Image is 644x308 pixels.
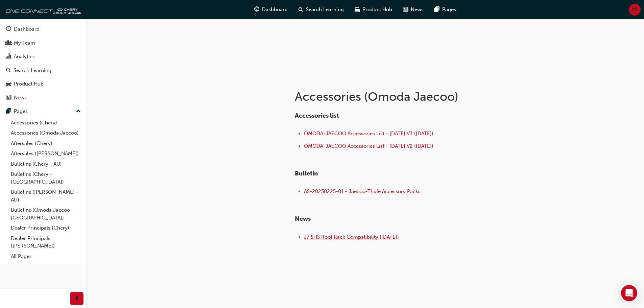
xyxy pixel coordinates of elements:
[14,67,51,74] div: Search Learning
[398,3,429,17] a: news-iconNews
[355,5,360,14] span: car-icon
[254,5,259,14] span: guage-icon
[306,6,344,14] span: Search Learning
[14,108,28,115] div: Pages
[6,54,11,60] span: chart-icon
[3,50,84,63] a: Analytics
[632,6,638,14] span: VS
[14,80,44,88] div: Product Hub
[14,39,35,47] div: My Team
[8,223,84,233] a: Dealer Principals (Chery)
[3,105,84,118] button: Pages
[411,6,424,14] span: News
[429,3,461,17] a: pages-iconPages
[14,25,40,33] div: Dashboard
[8,169,84,187] a: Bulletins (Chery - [GEOGRAPHIC_DATA])
[403,5,408,14] span: news-icon
[434,5,439,14] span: pages-icon
[3,3,81,16] img: oneconnect
[295,89,517,104] h1: Accessories (Omoda Jaecoo)
[304,188,421,194] a: AS-20250225-01 - Jaecoo-Thule Accessory Packs
[8,159,84,169] a: Bulletins (Chery - AU)
[6,26,11,32] span: guage-icon
[3,78,84,90] a: Product Hub
[8,118,84,128] a: Accessories (Chery)
[3,37,84,49] a: My Team
[621,285,637,301] div: Open Intercom Messenger
[629,4,641,16] button: VS
[8,138,84,149] a: Aftersales (Chery)
[3,64,84,77] a: Search Learning
[6,81,11,87] span: car-icon
[3,92,84,104] a: News
[304,131,433,137] a: OMODA-JAECOO Accessories List - [DATE] V3 ([DATE])
[295,112,339,119] span: Accessories list
[249,3,293,17] a: guage-iconDashboard
[8,187,84,205] a: Bulletins ([PERSON_NAME] - AU)
[76,107,81,116] span: up-icon
[362,6,392,14] span: Product Hub
[3,23,84,35] a: Dashboard
[304,143,433,149] a: OMODA-JAECOO Accessories List - [DATE] V2 ([DATE])
[3,22,84,105] button: DashboardMy TeamAnalyticsSearch LearningProduct HubNews
[8,148,84,159] a: Aftersales ([PERSON_NAME])
[299,5,303,14] span: search-icon
[295,215,311,222] span: ​News
[14,94,27,102] div: News
[442,6,456,14] span: Pages
[8,251,84,262] a: All Pages
[74,294,79,303] span: prev-icon
[8,128,84,138] a: Accessories (Omoda Jaecoo)
[6,109,11,115] span: pages-icon
[349,3,398,17] a: car-iconProduct Hub
[295,170,318,177] span: Bulletin
[304,234,399,240] a: J7 SHS Roof Rack Compatibility ([DATE])
[8,233,84,251] a: Dealer Principals ([PERSON_NAME])
[6,68,11,74] span: search-icon
[293,3,349,17] a: search-iconSearch Learning
[262,6,288,14] span: Dashboard
[6,40,11,46] span: people-icon
[14,53,35,61] div: Analytics
[8,205,84,223] a: Bulletins (Omoda Jaecoo - [GEOGRAPHIC_DATA])
[6,95,11,101] span: news-icon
